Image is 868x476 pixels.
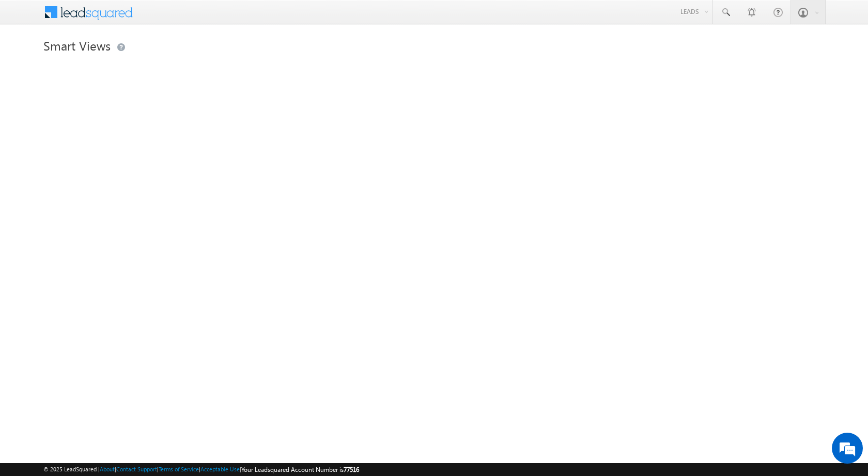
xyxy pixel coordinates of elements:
a: Terms of Service [159,466,199,472]
a: Contact Support [116,466,157,472]
a: About [100,466,115,472]
span: © 2025 LeadSquared | | | | | [43,465,359,474]
span: Your Leadsquared Account Number is [241,466,359,473]
span: 77516 [344,466,359,473]
span: Smart Views [43,37,111,54]
a: Acceptable Use [200,466,240,472]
